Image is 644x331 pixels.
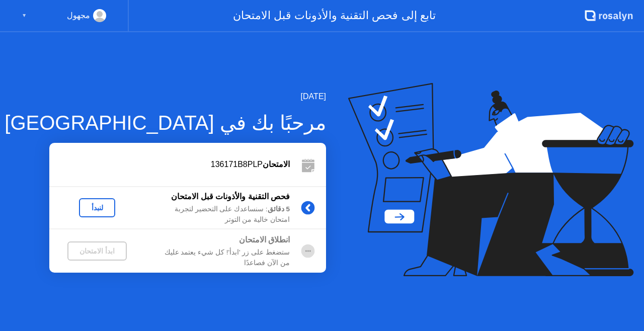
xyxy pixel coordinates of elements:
div: مجهول [67,9,90,22]
b: الامتحان [263,160,290,169]
div: ابدأ الامتحان [71,247,123,255]
div: 136171B8PLP [49,158,290,171]
b: 5 دقائق [268,205,290,213]
div: : سنساعدك على التحضير لتجربة امتحان خالية من التوتر [145,204,290,225]
div: مرحبًا بك في [GEOGRAPHIC_DATA] [5,108,326,138]
b: انطلاق الامتحان [239,235,290,244]
div: ▼ [22,9,27,22]
button: ابدأ الامتحان [67,241,127,261]
div: ستضغط على زر 'ابدأ'! كل شيء يعتمد عليك من الآن فصاعدًا [145,247,290,268]
button: لنبدأ [79,198,115,217]
div: [DATE] [5,91,326,103]
b: فحص التقنية والأذونات قبل الامتحان [171,192,290,201]
div: لنبدأ [83,204,111,212]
